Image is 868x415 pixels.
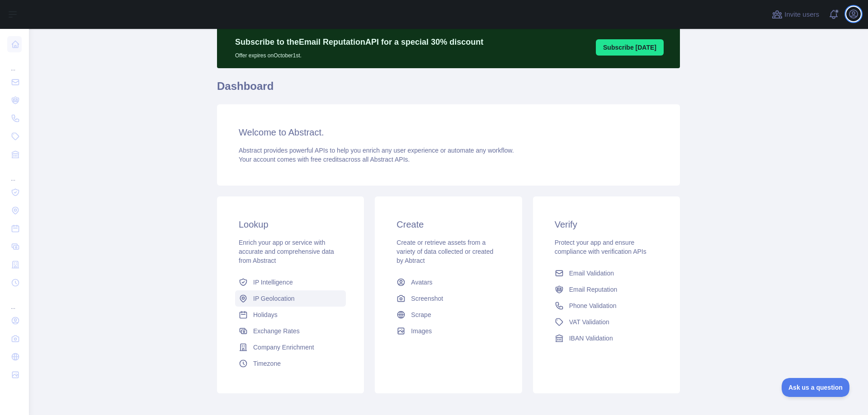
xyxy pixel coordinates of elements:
span: Invite users [784,9,819,20]
a: Exchange Rates [235,323,346,339]
div: ... [7,293,22,311]
a: Timezone [235,355,346,372]
span: Protect your app and ensure compliance with verification APIs [555,239,646,255]
span: Holidays [253,310,278,319]
a: IBAN Validation [551,330,662,346]
p: Offer expires on October 1st. [235,48,483,59]
button: Invite users [770,7,821,22]
a: Email Validation [551,265,662,281]
span: IP Intelligence [253,278,293,287]
h1: Dashboard [217,79,680,101]
a: Company Enrichment [235,339,346,355]
a: Avatars [393,274,504,290]
span: Avatars [411,278,432,287]
button: Subscribe [DATE] [596,39,664,56]
span: Timezone [253,359,281,368]
span: Email Validation [569,269,614,278]
a: IP Geolocation [235,290,346,307]
span: Abstract provides powerful APIs to help you enrich any user experience or automate any workflow. [239,147,514,154]
span: IP Geolocation [253,294,295,303]
a: Scrape [393,307,504,323]
div: ... [7,54,22,72]
span: Email Reputation [569,285,618,294]
h3: Verify [555,218,658,231]
span: free credits [311,156,342,163]
span: Your account comes with across all Abstract APIs. [239,156,410,163]
iframe: Toggle Customer Support [782,378,850,397]
span: Create or retrieve assets from a variety of data collected or created by Abtract [396,239,493,264]
span: Company Enrichment [253,343,314,352]
span: Screenshot [411,294,443,303]
h3: Lookup [239,218,342,231]
span: Exchange Rates [253,326,300,336]
span: IBAN Validation [569,334,613,343]
span: Enrich your app or service with accurate and comprehensive data from Abstract [239,239,334,264]
a: Holidays [235,307,346,323]
span: Scrape [411,310,431,319]
a: Images [393,323,504,339]
a: IP Intelligence [235,274,346,290]
a: Email Reputation [551,281,662,298]
span: Images [411,326,432,336]
a: Phone Validation [551,298,662,314]
p: Subscribe to the Email Reputation API for a special 30 % discount [235,36,483,48]
h3: Welcome to Abstract. [239,126,658,139]
a: Screenshot [393,290,504,307]
span: Phone Validation [569,301,617,310]
a: VAT Validation [551,314,662,330]
div: ... [7,164,22,182]
span: VAT Validation [569,317,609,326]
h3: Create [396,218,500,231]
